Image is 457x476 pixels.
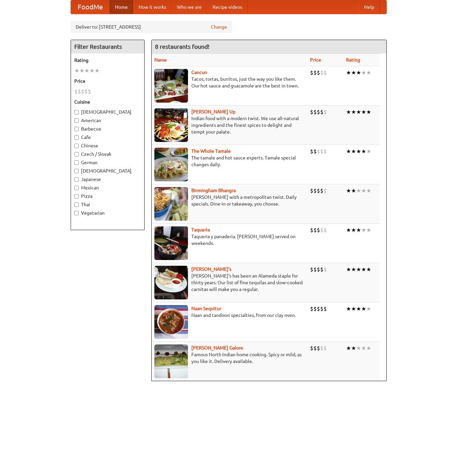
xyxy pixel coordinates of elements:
[366,344,371,352] li: ★
[154,154,305,168] p: The tamale and hot sauce experts. Tamale special changes daily.
[313,266,317,273] li: $
[94,67,100,74] li: ★
[74,201,141,208] label: Thai
[366,305,371,313] li: ★
[191,188,236,193] b: Birmingham Bhangra
[351,108,356,116] li: ★
[74,109,141,115] label: [DEMOGRAPHIC_DATA]
[323,69,327,76] li: $
[317,148,320,155] li: $
[313,226,317,234] li: $
[154,312,305,319] p: Naan and tandoori specialties, from our clay oven.
[191,109,235,114] b: [PERSON_NAME] Up
[361,187,366,194] li: ★
[320,305,323,313] li: $
[74,194,79,198] input: Pizza
[81,88,84,95] li: $
[71,21,232,33] div: Deliver to: [STREET_ADDRESS]
[356,344,361,352] li: ★
[310,57,321,63] a: Price
[351,344,356,352] li: ★
[154,76,305,89] p: Tacos, tortas, burritos, just the way you like them. Our hot sauce and guacamole are the best in ...
[74,125,141,132] label: Barbecue
[320,344,323,352] li: $
[191,266,231,272] a: [PERSON_NAME]'s
[74,169,79,173] input: [DEMOGRAPHIC_DATA]
[74,78,141,84] h5: Price
[74,99,141,105] h5: Cuisine
[346,187,351,194] li: ★
[78,88,81,95] li: $
[356,69,361,76] li: ★
[74,186,79,190] input: Mexican
[84,67,89,74] li: ★
[351,305,356,313] li: ★
[346,344,351,352] li: ★
[310,108,313,116] li: $
[356,108,361,116] li: ★
[346,148,351,155] li: ★
[356,226,361,234] li: ★
[74,203,79,207] input: Thai
[310,266,313,273] li: $
[317,226,320,234] li: $
[310,344,313,352] li: $
[74,127,79,131] input: Barbecue
[74,176,141,183] label: Japanese
[310,69,313,76] li: $
[191,70,207,75] a: Cancun
[351,187,356,194] li: ★
[346,57,360,63] a: Rating
[74,134,141,141] label: Cafe
[346,226,351,234] li: ★
[154,344,188,378] img: currygalore.jpg
[191,148,231,154] a: The Whole Tamale
[361,148,366,155] li: ★
[320,148,323,155] li: $
[356,266,361,273] li: ★
[74,193,141,199] label: Pizza
[317,266,320,273] li: $
[74,210,141,216] label: Vegetarian
[356,187,361,194] li: ★
[154,266,188,299] img: pedros.jpg
[155,43,210,50] ng-pluralize: 8 restaurants found!
[310,148,313,155] li: $
[320,226,323,234] li: $
[313,187,317,194] li: $
[359,0,380,14] a: Help
[361,69,366,76] li: ★
[154,233,305,247] p: Taqueria y panaderia. [PERSON_NAME] served on weekends.
[191,306,221,311] a: Naan Sequitur
[79,67,84,74] li: ★
[154,194,305,207] p: [PERSON_NAME] with a metropolitan twist. Daily specials. Dine-in or takeaway, you choose.
[351,266,356,273] li: ★
[88,88,91,95] li: $
[320,266,323,273] li: $
[356,148,361,155] li: ★
[74,177,79,182] input: Japanese
[323,187,327,194] li: $
[351,226,356,234] li: ★
[320,187,323,194] li: $
[356,305,361,313] li: ★
[310,305,313,313] li: $
[74,118,79,123] input: American
[323,226,327,234] li: $
[74,184,141,191] label: Mexican
[366,148,371,155] li: ★
[154,272,305,293] p: [PERSON_NAME]'s has been an Alameda staple for thirty years. Our list of fine tequilas and slow-c...
[310,187,313,194] li: $
[191,345,243,351] a: [PERSON_NAME] Galore
[84,88,88,95] li: $
[317,69,320,76] li: $
[74,135,79,140] input: Cafe
[154,226,188,260] img: taqueria.jpg
[346,305,351,313] li: ★
[191,227,210,232] a: Taqueria
[74,142,141,149] label: Chinese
